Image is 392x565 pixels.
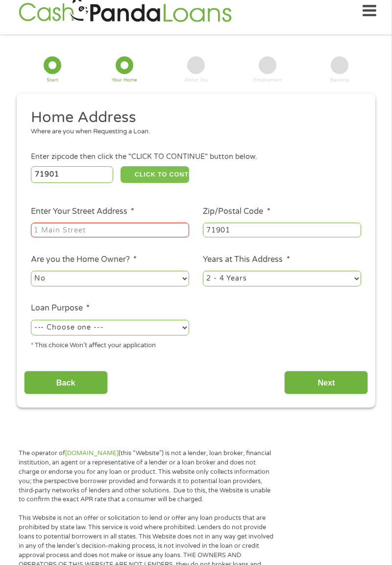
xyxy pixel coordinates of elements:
div: Your Home [112,78,137,83]
input: 1 Main Street [31,223,189,237]
div: Where are you when Requesting a Loan. [31,127,354,137]
p: The operator of (this “Website”) is not a lender, loan broker, financial institution, an agent or... [19,449,274,504]
label: Years at This Address [203,255,290,265]
div: Employment [253,78,282,83]
div: Enter zipcode then click the "CLICK TO CONTINUE" button below. [31,152,361,162]
h2: Home Address [31,108,354,128]
button: CLICK TO CONTINUE [121,166,189,183]
label: Zip/Postal Code [203,206,270,217]
div: Start [47,78,58,83]
input: Enter Zipcode (e.g 01510) [31,166,114,183]
label: Enter Your Street Address [31,206,134,217]
input: Next [284,371,368,395]
div: About You [184,78,208,83]
input: Back [24,371,108,395]
a: [DOMAIN_NAME] [65,449,119,457]
label: Loan Purpose [31,303,90,313]
div: * This choice Won’t affect your application [31,337,189,350]
label: Are you the Home Owner? [31,255,137,265]
div: Banking [330,78,349,83]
